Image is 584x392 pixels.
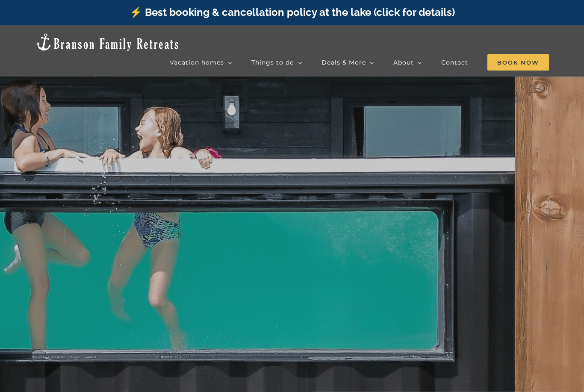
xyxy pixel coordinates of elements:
span: Contact [441,59,468,65]
nav: Main Menu [170,54,549,71]
a: Book Now [487,54,549,71]
a: Deals & More [321,54,374,71]
b: BOOK YOUR RETREAT [178,207,406,280]
span: Vacation homes [170,59,224,65]
a: Things to do [251,54,302,71]
a: Vacation homes [170,54,232,71]
span: Things to do [251,59,294,65]
a: ⚡️ Best booking & cancellation policy at the lake (click for details) [130,6,455,18]
span: Book Now [487,54,549,71]
span: Deals & More [321,59,366,65]
a: Contact [441,54,468,71]
span: About [393,59,414,65]
a: About [393,54,422,71]
img: Branson Family Retreats Logo [35,32,180,52]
